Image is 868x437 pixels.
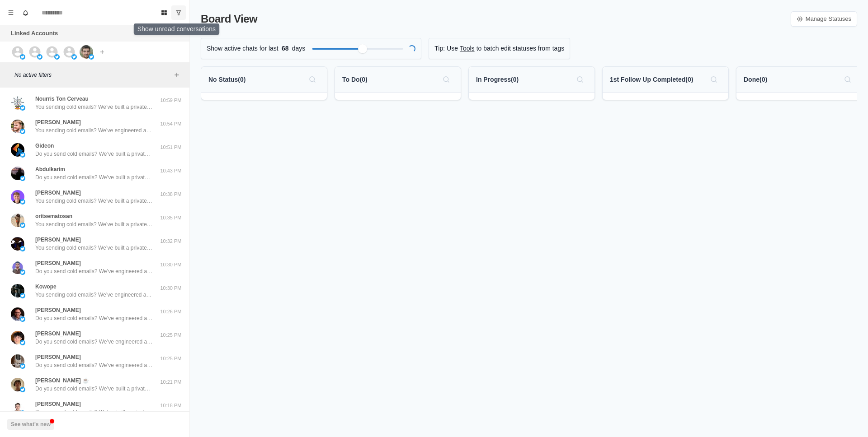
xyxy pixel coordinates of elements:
[35,103,153,111] p: You sending cold emails? We’ve built a private infrastructure from scratch optimized to land in t...
[11,284,24,298] img: picture
[35,173,153,181] p: Do you send cold emails? We’ve built a private infrastructure from scratch to help you land in th...
[160,402,182,409] p: 10:18 PM
[35,330,81,338] p: [PERSON_NAME]
[20,410,25,416] img: picture
[160,355,182,363] p: 10:25 PM
[11,331,24,344] img: picture
[610,75,693,84] p: 1st Follow Up Completed ( 0 )
[35,306,81,314] p: [PERSON_NAME]
[11,120,24,133] img: picture
[160,331,182,339] p: 10:25 PM
[160,308,182,316] p: 10:26 PM
[11,237,24,251] img: picture
[35,118,81,126] p: [PERSON_NAME]
[439,72,453,87] button: Search
[20,54,25,60] img: picture
[460,44,475,53] a: Tools
[11,307,24,321] img: picture
[35,361,153,369] p: Do you send cold emails? We’ve engineered a private infrastructure from scratch to help you land ...
[37,54,42,60] img: picture
[35,267,153,275] p: Do you send cold emails? We’ve engineered a private infrastructure from scratch optimized to land...
[20,270,25,275] img: picture
[11,354,24,368] img: picture
[208,75,245,84] p: No Status ( 0 )
[35,142,54,150] p: Gideon
[14,71,171,79] p: No active filters
[160,214,182,222] p: 10:35 PM
[35,236,81,244] p: [PERSON_NAME]
[20,105,25,111] img: picture
[201,11,257,27] p: Board View
[11,214,24,227] img: picture
[573,72,587,87] button: Search
[35,338,153,346] p: Do you send cold emails? We’ve engineered a private infrastructure from scratch optimized to land...
[80,45,93,59] img: picture
[11,401,24,415] img: picture
[160,167,182,175] p: 10:43 PM
[160,191,182,198] p: 10:38 PM
[160,237,182,245] p: 10:32 PM
[171,5,186,20] button: Show unread conversations
[35,377,89,385] p: [PERSON_NAME] ☕️
[707,72,721,87] button: Search
[476,44,565,53] p: to batch edit statuses from tags
[35,220,153,228] p: You sending cold emails? We’ve built a private infrastructure from scratch to help you land in th...
[35,385,153,393] p: Do you send cold emails? We’ve built a private infrastructure from scratch optimized to land in t...
[20,363,25,369] img: picture
[20,152,25,158] img: picture
[35,189,81,197] p: [PERSON_NAME]
[35,314,153,322] p: Do you send cold emails? We’ve engineered a private infrastructure from scratch to help you land ...
[71,54,77,60] img: picture
[35,126,153,135] p: You sending cold emails? We’ve engineered a private infrastructure from scratch optimized to land...
[35,197,153,205] p: You sending cold emails? We’ve built a private infrastructure from scratch to help you land in th...
[160,284,182,292] p: 10:30 PM
[171,70,182,80] button: Add filters
[54,54,60,60] img: picture
[20,316,25,322] img: picture
[20,246,25,251] img: picture
[791,11,857,27] a: Manage Statuses
[20,340,25,345] img: picture
[20,223,25,228] img: picture
[35,283,57,291] p: Kowope
[160,378,182,386] p: 10:21 PM
[11,96,24,110] img: picture
[35,212,72,220] p: oritsematosan
[292,44,306,53] p: days
[476,75,519,84] p: In Progress ( 0 )
[207,44,278,53] p: Show active chats for last
[744,75,767,84] p: Done ( 0 )
[35,95,89,103] p: Nourris Ton Cerveau
[35,408,153,416] p: Do you send cold emails? We’ve built a private infrastructure from scratch to help you land in th...
[20,387,25,392] img: picture
[160,261,182,269] p: 10:30 PM
[305,72,320,87] button: Search
[35,353,81,361] p: [PERSON_NAME]
[11,167,24,180] img: picture
[89,54,94,60] img: picture
[11,260,24,274] img: picture
[97,46,108,57] button: Add account
[20,199,25,205] img: picture
[35,291,153,299] p: You sending cold emails? We’ve engineered a private infrastructure from scratch to help you land ...
[35,259,81,267] p: [PERSON_NAME]
[35,165,65,173] p: Abdulkarim
[35,150,153,158] p: Do you send cold emails? We’ve built a private infrastructure from scratch optimized to land in t...
[160,144,182,151] p: 10:51 PM
[20,129,25,134] img: picture
[358,44,367,53] div: Filter by activity days
[4,5,18,20] button: Menu
[11,190,24,204] img: picture
[160,120,182,128] p: 10:54 PM
[160,97,182,104] p: 10:59 PM
[11,29,58,38] p: Linked Accounts
[20,176,25,181] img: picture
[434,44,458,53] p: Tip: Use
[278,44,292,53] span: 68
[157,5,171,20] button: Board View
[840,72,855,87] button: Search
[20,293,25,298] img: picture
[7,419,54,430] button: See what's new
[11,378,24,391] img: picture
[35,244,153,252] p: You sending cold emails? We’ve built a private infrastructure from scratch optimized to land in t...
